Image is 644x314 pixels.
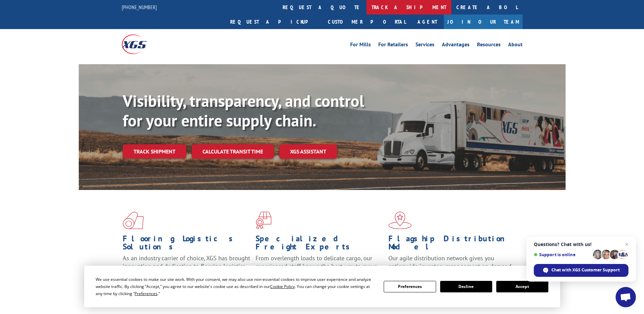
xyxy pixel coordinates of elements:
[388,212,412,229] img: xgs-icon-flagship-distribution-model-red
[616,287,636,307] div: Open chat
[256,254,383,284] p: From overlength loads to delicate cargo, our experienced staff knows the best way to move your fr...
[378,42,408,49] a: For Retailers
[496,281,548,292] button: Accept
[279,144,337,159] a: XGS ASSISTANT
[534,242,628,247] span: Questions? Chat with us!
[477,42,501,49] a: Resources
[440,281,492,292] button: Decline
[96,276,376,297] div: We use essential cookies to make our site work. With your consent, we may also use non-essential ...
[388,254,513,270] span: Our agile distribution network gives you nationwide inventory management on demand.
[442,42,470,49] a: Advantages
[123,212,144,229] img: xgs-icon-total-supply-chain-intelligence-red
[551,267,620,273] span: Chat with XGS Customer Support
[123,144,186,159] a: Track shipment
[534,264,628,277] div: Chat with XGS Customer Support
[534,252,591,257] span: Support is online
[256,212,271,229] img: xgs-icon-focused-on-flooring-red
[388,235,516,254] h1: Flagship Distribution Model
[350,42,371,49] a: For Mills
[122,4,157,10] a: [PHONE_NUMBER]
[415,42,434,49] a: Services
[444,15,523,29] a: Join Our Team
[411,15,444,29] a: Agent
[123,90,364,131] b: Visibility, transparency, and control for your entire supply chain.
[623,240,631,248] span: Close chat
[192,144,274,159] a: Calculate transit time
[256,235,383,254] h1: Specialized Freight Experts
[123,254,250,278] span: As an industry carrier of choice, XGS has brought innovation and dedication to flooring logistics...
[135,291,158,296] span: Preferences
[84,266,560,307] div: Cookie Consent Prompt
[384,281,436,292] button: Preferences
[123,235,251,254] h1: Flooring Logistics Solutions
[508,42,523,49] a: About
[225,15,323,29] a: Request a pickup
[270,284,295,289] span: Cookie Policy
[323,15,411,29] a: Customer Portal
